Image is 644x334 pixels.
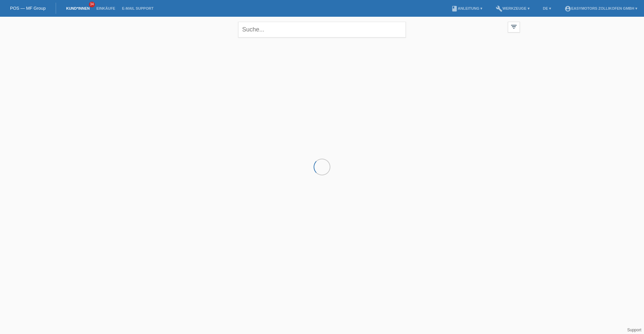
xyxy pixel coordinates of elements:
[496,5,502,12] i: build
[451,5,458,12] i: book
[93,6,118,10] a: Einkäufe
[10,6,46,11] a: POS — MF Group
[492,6,533,10] a: buildWerkzeuge ▾
[89,2,95,7] span: 34
[448,6,486,10] a: bookAnleitung ▾
[63,6,93,10] a: Kund*innen
[565,5,571,12] i: account_circle
[627,328,641,332] a: Support
[510,23,518,30] i: filter_list
[540,6,554,10] a: DE ▾
[561,6,641,10] a: account_circleEasymotors Zollikofen GmbH ▾
[238,22,406,37] input: Suche...
[119,6,157,10] a: E-Mail Support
